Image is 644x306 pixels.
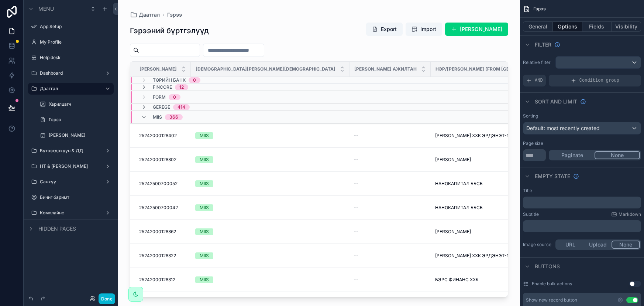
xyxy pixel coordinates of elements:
[99,293,115,304] button: Done
[200,132,209,139] div: MIIS
[153,77,186,83] span: Төрийн банк
[40,70,102,76] label: Dashboard
[553,21,582,32] button: Options
[139,277,175,283] span: 25242000128312
[179,84,184,90] div: 12
[435,157,560,163] a: [PERSON_NAME]
[49,117,112,123] label: Гэрээ
[523,21,553,32] button: General
[435,229,471,235] span: [PERSON_NAME]
[435,157,471,163] span: [PERSON_NAME]
[445,23,508,36] button: [PERSON_NAME]
[612,241,640,249] button: None
[130,25,209,36] h1: Гэрээний бүртгэлүүд
[49,132,112,138] label: [PERSON_NAME]
[40,24,112,30] label: App Setup
[435,133,528,139] span: [PERSON_NAME] ХХК ЭРДЭНЭТ-1 САЛБАР
[40,194,112,200] a: Бичиг баримт
[523,59,552,65] label: Relative filter
[584,241,612,249] button: Upload
[435,66,550,72] span: Нэр/[PERSON_NAME] (from [GEOGRAPHIC_DATA])
[200,204,209,211] div: MIIS
[178,104,185,110] div: 414
[435,181,560,187] a: НАНОКАПИТАЛ ББСБ
[582,21,612,32] button: Fields
[523,211,539,217] label: Subtitle
[535,263,560,270] span: Buttons
[140,66,177,72] span: [PERSON_NAME]
[40,210,102,216] label: Комплайнс
[354,253,426,259] a: --
[535,41,551,48] span: Filter
[139,205,178,211] span: 25242500700042
[535,98,577,105] span: Sort And Limit
[354,277,426,283] a: --
[196,66,335,72] span: [DEMOGRAPHIC_DATA][PERSON_NAME][DEMOGRAPHIC_DATA]
[153,84,172,90] span: Fincore
[435,253,560,259] a: [PERSON_NAME] ХХК ЭРДЭНЭТ-1 САЛБАР
[167,11,182,18] a: Гэрээ
[139,133,177,139] span: 25242000128402
[533,6,546,12] span: Гэрээ
[139,181,178,187] span: 25242500700052
[535,173,570,180] span: Empty state
[435,277,479,283] span: БЭРС ФИНАНС ХХК
[435,133,560,139] a: [PERSON_NAME] ХХК ЭРДЭНЭТ-1 САЛБАР
[139,133,186,139] a: 25242000128402
[200,276,209,283] div: MIIS
[420,25,436,33] span: Import
[40,55,112,61] label: Help desk
[139,157,176,163] span: 25242000128302
[354,205,358,211] span: --
[354,157,426,163] a: --
[195,204,345,211] a: MIIS
[40,148,102,154] a: Бүтээгдэхүүн & ДД
[354,133,426,139] a: --
[557,241,584,249] button: URL
[195,276,345,283] a: MIIS
[435,229,560,235] a: [PERSON_NAME]
[406,23,442,36] button: Import
[40,179,102,185] label: Санхүү
[139,157,186,163] a: 25242000128302
[535,78,543,84] span: AND
[523,197,641,208] div: scrollable content
[435,205,560,211] a: НАНОКАПИТАЛ ББСБ
[195,156,345,163] a: MIIS
[40,39,112,45] label: My Profile
[354,229,426,235] a: --
[435,181,483,187] span: НАНОКАПИТАЛ ББСБ
[595,151,640,159] button: None
[38,225,76,232] span: Hidden pages
[354,277,358,283] span: --
[195,132,345,139] a: MIIS
[435,277,560,283] a: БЭРС ФИНАНС ХХК
[366,23,403,36] button: Export
[354,205,426,211] a: --
[354,66,417,72] span: [PERSON_NAME] ажилтан
[354,229,358,235] span: --
[354,181,358,187] span: --
[139,277,186,283] a: 25242000128312
[169,114,178,120] div: 366
[49,101,112,107] label: Харилцагч
[139,205,186,211] a: 25242500700042
[40,86,99,92] label: Даатгал
[612,21,641,32] button: Visibility
[550,151,595,159] button: Paginate
[40,163,102,169] label: НТ & [PERSON_NAME]
[526,125,600,131] span: Default: most recently created
[523,188,532,194] label: Title
[153,114,162,120] span: MIIS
